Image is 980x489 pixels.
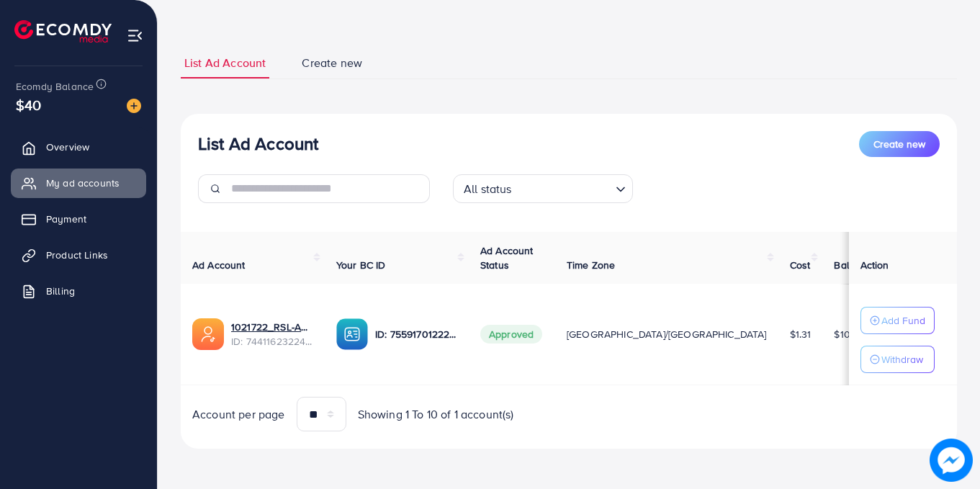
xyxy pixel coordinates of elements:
span: Product Links [46,248,108,262]
span: Overview [46,140,89,154]
span: Time Zone [567,258,615,272]
span: My ad accounts [46,176,120,190]
button: Withdraw [860,346,935,373]
span: Your BC ID [336,258,386,272]
span: $40 [16,94,41,115]
img: ic-ba-acc.ded83a64.svg [336,318,368,350]
span: Showing 1 To 10 of 1 account(s) [358,406,514,423]
a: 1021722_RSL-Ad Account-1_1732530615382 [231,320,313,334]
span: Payment [46,212,86,226]
span: Create new [302,55,362,71]
span: Cost [790,258,811,272]
input: Search for option [516,176,610,199]
span: Action [860,258,889,272]
span: Ecomdy Balance [16,79,94,94]
span: [GEOGRAPHIC_DATA]/[GEOGRAPHIC_DATA] [567,327,767,341]
span: Balance [834,258,872,272]
img: image [127,99,141,113]
span: Account per page [192,406,285,423]
span: $1.31 [790,327,812,341]
span: Billing [46,284,75,298]
div: Search for option [453,174,633,203]
p: Add Fund [881,312,925,329]
a: My ad accounts [11,169,146,197]
p: ID: 7559170122288611329 [375,326,457,343]
img: logo [14,20,112,42]
span: List Ad Account [184,55,266,71]
h3: List Ad Account [198,133,318,154]
span: $10.89 [834,327,864,341]
span: Ad Account [192,258,246,272]
button: Add Fund [860,307,935,334]
div: <span class='underline'>1021722_RSL-Ad Account-1_1732530615382</span></br>7441162322485379089 [231,320,313,349]
a: Billing [11,277,146,305]
a: Product Links [11,241,146,269]
button: Create new [859,131,940,157]
a: Overview [11,133,146,161]
a: Payment [11,205,146,233]
img: ic-ads-acc.e4c84228.svg [192,318,224,350]
img: image [934,443,968,477]
span: Approved [480,325,542,344]
img: menu [127,27,143,44]
span: All status [461,179,515,199]
span: Ad Account Status [480,243,534,272]
span: Create new [873,137,925,151]
span: ID: 7441162322485379089 [231,334,313,349]
p: Withdraw [881,351,923,368]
